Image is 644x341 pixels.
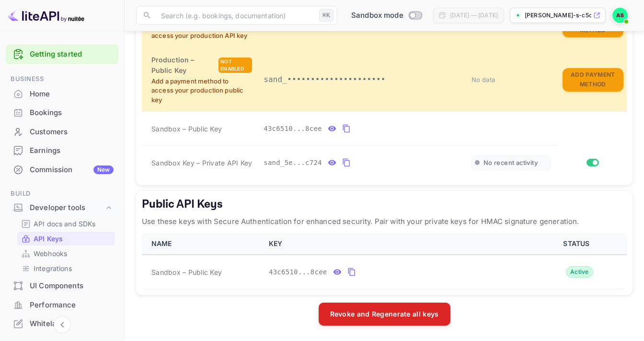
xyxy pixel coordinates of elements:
th: NAME [142,233,263,255]
div: Whitelabel [6,315,118,333]
p: API Keys [34,234,63,244]
a: API docs and SDKs [21,219,111,229]
a: API Keys [21,234,111,244]
div: Customers [30,127,114,138]
div: Earnings [30,145,114,156]
div: Performance [6,296,118,315]
a: CommissionNew [6,161,118,178]
div: Developer tools [6,200,118,216]
div: Home [6,85,118,104]
div: ⌘K [319,9,333,22]
th: KEY [263,233,530,255]
div: Commission [30,165,114,176]
a: Customers [6,123,118,141]
a: Webhooks [21,248,111,259]
span: sand_5e...c724 [264,158,322,168]
a: Bookings [6,104,118,121]
a: Integrations [21,263,111,273]
div: Whitelabel [30,318,114,329]
div: Developer tools [30,202,104,213]
div: UI Components [30,281,114,292]
div: Performance [30,300,114,311]
button: Collapse navigation [54,316,71,333]
table: public api keys table [142,233,627,289]
div: New [93,165,114,174]
h6: Production – Public Key [151,55,217,76]
a: Add Payment Method [563,75,623,83]
a: Performance [6,296,118,314]
a: Getting started [30,49,114,60]
p: Add a payment method to access your production public key [151,77,252,105]
div: Webhooks [17,247,115,260]
p: Integrations [34,263,72,273]
div: [DATE] — [DATE] [450,11,498,20]
span: Build [6,188,118,199]
img: LiteAPI logo [8,8,84,23]
input: Search (e.g. bookings, documentation) [155,6,315,25]
span: No recent activity [483,159,538,167]
div: Bookings [6,104,118,122]
div: Getting started [6,45,118,64]
div: Not enabled [218,58,252,73]
span: Sandbox – Public Key [151,124,222,134]
span: Sandbox mode [351,10,403,21]
div: Home [30,89,114,100]
div: UI Components [6,277,118,295]
p: API docs and SDKs [34,219,96,229]
div: Integrations [17,261,115,275]
div: Bookings [30,107,114,118]
p: Use these keys with Secure Authentication for enhanced security. Pair with your private keys for ... [142,216,627,227]
button: Add Payment Method [563,68,623,92]
th: STATUS [530,233,627,255]
p: sand_••••••••••••••••••••• [264,74,460,85]
a: UI Components [6,277,118,294]
div: API Keys [17,232,115,246]
span: Sandbox Key – Private API Key [151,159,252,167]
span: 43c6510...8cee [264,124,322,134]
p: Add a payment method to access your production API key [151,22,252,41]
div: Customers [6,123,118,141]
a: Whitelabel [6,315,118,332]
p: Webhooks [34,248,67,259]
button: Revoke and Regenerate all keys [319,303,450,326]
div: CommissionNew [6,161,118,179]
span: Business [6,74,118,84]
a: Home [6,85,118,103]
h5: Public API Keys [142,197,627,212]
div: Earnings [6,141,118,160]
img: Alberto S [612,8,628,23]
span: Sandbox – Public Key [151,267,222,277]
div: API docs and SDKs [17,217,115,231]
div: Active [566,266,593,278]
a: Earnings [6,141,118,159]
p: [PERSON_NAME]-s-c5qo1.nuitee... [525,11,591,20]
span: 43c6510...8cee [269,267,327,277]
span: No data [471,76,495,83]
div: Switch to Production mode [347,10,425,21]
